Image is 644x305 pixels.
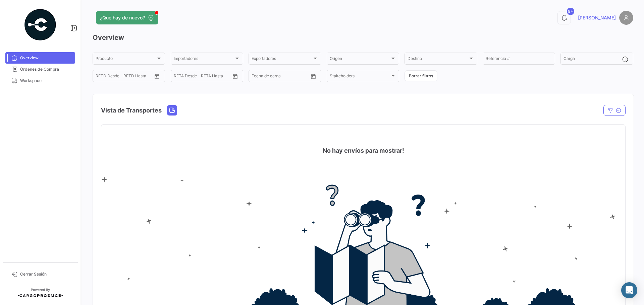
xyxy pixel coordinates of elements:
[308,71,318,81] button: Open calendar
[5,64,75,75] a: Órdenes de Compra
[252,75,264,79] input: Desde
[405,70,437,81] button: Borrar filtros
[96,75,108,79] input: Desde
[191,75,217,79] input: Hasta
[96,11,158,24] button: ¿Qué hay de nuevo?
[252,57,312,62] span: Exportadores
[174,57,234,62] span: Importadores
[330,75,390,79] span: Stakeholders
[152,71,162,81] button: Open calendar
[112,75,139,79] input: Hasta
[408,57,468,62] span: Destino
[268,75,295,79] input: Hasta
[619,11,633,25] img: placeholder-user.png
[20,271,72,277] span: Cerrar Sesión
[167,105,177,115] button: Land
[20,78,72,84] span: Workspace
[93,33,633,42] h3: Overview
[23,8,57,42] img: powered-by.png
[101,106,162,115] h4: Vista de Transportes
[330,57,390,62] span: Origen
[174,75,186,79] input: Desde
[96,57,156,62] span: Producto
[578,14,616,21] span: [PERSON_NAME]
[5,52,75,64] a: Overview
[5,75,75,86] a: Workspace
[100,14,145,21] span: ¿Qué hay de nuevo?
[323,146,404,155] h4: No hay envíos para mostrar!
[230,71,240,81] button: Open calendar
[621,282,637,298] div: Abrir Intercom Messenger
[20,55,72,61] span: Overview
[20,66,72,72] span: Órdenes de Compra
